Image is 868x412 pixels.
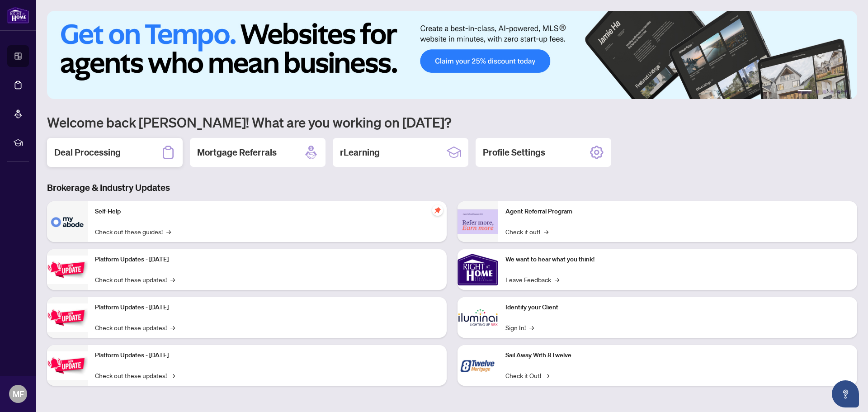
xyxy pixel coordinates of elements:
[340,146,380,159] h2: rLearning
[166,227,171,237] span: →
[816,90,819,94] button: 2
[432,205,443,216] span: pushpin
[47,201,88,242] img: Self-Help
[95,322,175,332] a: Check out these updates!→
[54,146,121,159] h2: Deal Processing
[95,227,171,237] a: Check out these guides!→
[837,90,841,94] button: 5
[95,255,439,265] p: Platform Updates - [DATE]
[47,303,88,332] img: Platform Updates - July 8, 2025
[505,370,549,380] a: Check it Out!→
[47,114,857,131] h1: Welcome back [PERSON_NAME]! What are you working on [DATE]?
[545,370,549,380] span: →
[95,370,175,380] a: Check out these updates!→
[458,345,498,386] img: Sail Away With 8Twelve
[47,181,857,194] h3: Brokerage & Industry Updates
[197,146,277,159] h2: Mortgage Referrals
[95,350,439,360] p: Platform Updates - [DATE]
[505,207,850,217] p: Agent Referral Program
[832,380,859,407] button: Open asap
[505,275,559,284] a: Leave Feedback→
[797,90,812,94] button: 1
[458,209,498,234] img: Agent Referral Program
[505,322,534,332] a: Sign In!→
[95,207,439,217] p: Self-Help
[483,146,545,159] h2: Profile Settings
[505,350,850,360] p: Sail Away With 8Twelve
[458,249,498,290] img: We want to hear what you think!
[823,90,826,94] button: 3
[7,7,29,24] img: logo
[47,11,857,99] img: Slide 0
[544,227,548,237] span: →
[170,275,175,284] span: →
[95,303,439,313] p: Platform Updates - [DATE]
[505,227,548,237] a: Check it out!→
[458,297,498,338] img: Identify your Client
[47,351,88,380] img: Platform Updates - June 23, 2025
[505,255,850,265] p: We want to hear what you think!
[47,256,88,284] img: Platform Updates - July 21, 2025
[95,275,175,284] a: Check out these updates!→
[844,90,848,94] button: 6
[170,322,175,332] span: →
[505,303,850,313] p: Identify your Client
[830,90,834,94] button: 4
[529,322,534,332] span: →
[555,275,559,284] span: →
[13,388,24,400] span: MF
[170,370,175,380] span: →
